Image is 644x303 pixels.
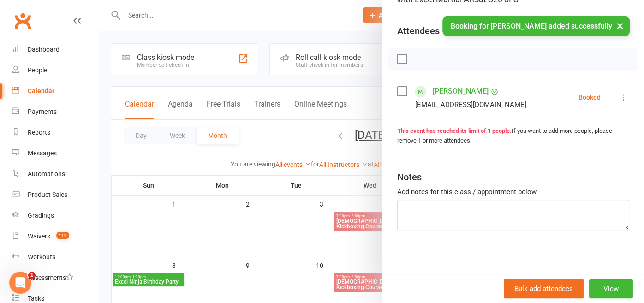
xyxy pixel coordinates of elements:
[12,184,97,205] a: Product Sales
[28,232,50,240] div: Waivers
[28,212,54,219] div: Gradings
[28,295,44,302] div: Tasks
[415,99,526,111] div: [EMAIL_ADDRESS][DOMAIN_NAME]
[28,108,57,115] div: Payments
[9,272,31,294] iframe: Intercom live chat
[12,122,97,143] a: Reports
[12,60,97,81] a: People
[28,274,73,281] div: Assessments
[504,279,584,298] button: Bulk add attendees
[28,149,57,157] div: Messages
[12,226,97,247] a: Waivers 119
[11,9,34,32] a: Clubworx
[612,16,628,36] button: ×
[28,253,55,261] div: Workouts
[28,191,67,198] div: Product Sales
[28,129,50,136] div: Reports
[28,66,47,74] div: People
[578,94,601,101] div: Booked
[12,39,97,60] a: Dashboard
[397,186,629,197] div: Add notes for this class / appointment below
[12,143,97,164] a: Messages
[397,127,512,134] strong: This event has reached its limit of 1 people.
[433,84,489,99] a: [PERSON_NAME]
[589,279,633,298] button: View
[397,126,629,146] div: If you want to add more people, please remove 1 or more attendees.
[28,87,54,95] div: Calendar
[12,205,97,226] a: Gradings
[12,267,97,288] a: Assessments
[12,81,97,101] a: Calendar
[442,16,630,36] div: Booking for [PERSON_NAME] added successfully
[56,232,69,239] span: 119
[12,101,97,122] a: Payments
[12,247,97,267] a: Workouts
[397,171,422,184] div: Notes
[28,46,60,53] div: Dashboard
[28,170,65,178] div: Automations
[12,164,97,184] a: Automations
[28,272,36,279] span: 1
